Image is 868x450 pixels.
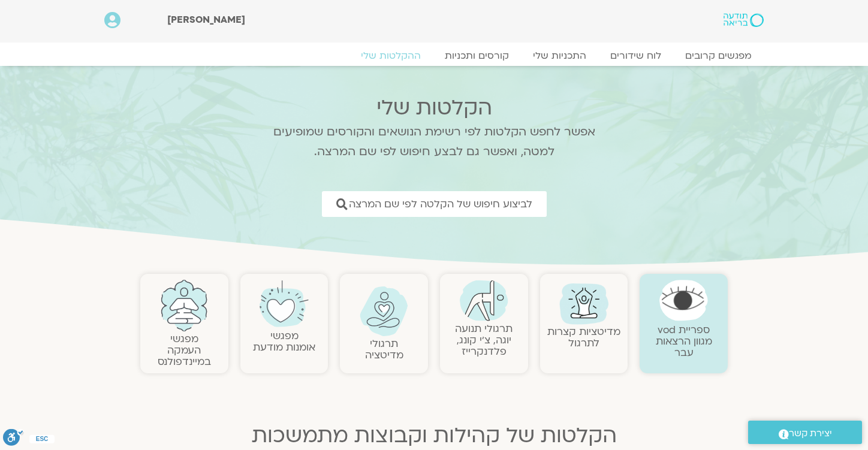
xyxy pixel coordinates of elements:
a: קורסים ותכניות [433,50,521,62]
a: יצירת קשר [748,421,862,444]
a: מדיטציות קצרות לתרגול [547,325,620,350]
a: התכניות שלי [521,50,598,62]
span: לביצוע חיפוש של הקלטה לפי שם המרצה [349,198,532,210]
h2: הקלטות שלי [257,96,611,120]
a: תרגולימדיטציה [365,337,403,362]
a: ההקלטות שלי [349,50,433,62]
p: אפשר לחפש הקלטות לפי רשימת הנושאים והקורסים שמופיעים למטה, ואפשר גם לבצע חיפוש לפי שם המרצה. [257,122,611,162]
nav: Menu [104,50,764,62]
a: ספריית vodמגוון הרצאות עבר [656,323,712,360]
span: [PERSON_NAME] [167,13,245,26]
a: לביצוע חיפוש של הקלטה לפי שם המרצה [322,191,547,217]
a: תרגולי תנועהיוגה, צ׳י קונג, פלדנקרייז [455,322,513,358]
a: מפגשים קרובים [673,50,764,62]
h2: הקלטות של קהילות וקבוצות מתמשכות [140,424,728,448]
a: לוח שידורים [598,50,673,62]
a: מפגשיהעמקה במיינדפולנס [158,332,211,369]
span: יצירת קשר [789,425,832,442]
a: מפגשיאומנות מודעת [253,329,315,354]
